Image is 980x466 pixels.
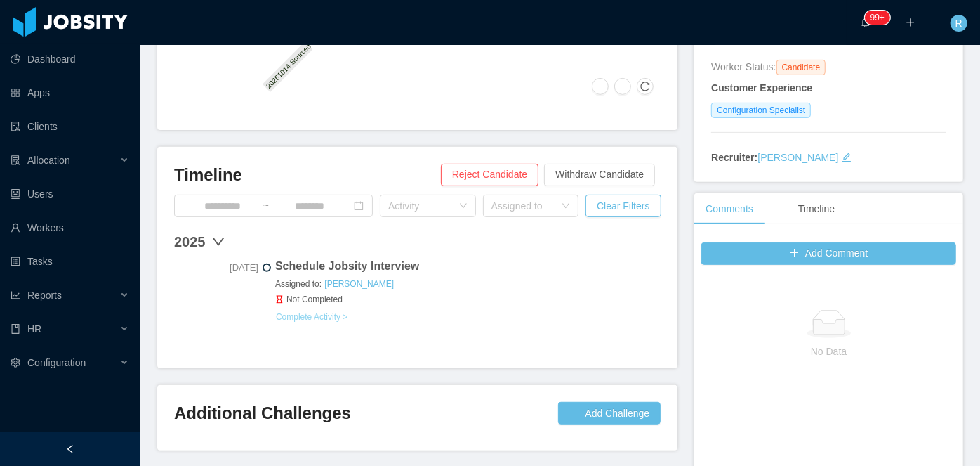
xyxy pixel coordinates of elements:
div: Comments [694,193,764,225]
span: Worker Status: [711,61,776,72]
i: icon: calendar [354,201,364,211]
i: icon: book [11,324,20,334]
div: Assigned to [491,199,555,213]
span: Reports [27,290,62,301]
button: Complete Activity > [275,311,348,323]
button: Reject Candidate [441,164,538,186]
button: icon: plusAdd Challenge [558,402,661,425]
i: icon: setting [11,358,20,368]
p: No Data [713,344,945,359]
a: [PERSON_NAME] [324,278,395,290]
button: Clear Filters [585,195,661,217]
div: Timeline [787,193,846,225]
i: icon: line-chart [11,290,20,300]
button: Zoom In [592,78,609,95]
i: icon: solution [11,155,20,165]
i: icon: hourglass [275,295,284,304]
span: Not Completed [275,293,661,306]
button: icon: plusAdd Comment [701,242,956,265]
span: HR [27,323,41,335]
span: Candidate [776,60,826,75]
span: [DATE] [174,261,258,275]
strong: Recruiter: [711,152,757,163]
a: [PERSON_NAME] [757,152,838,163]
span: Schedule Jobsity Interview [275,258,661,275]
span: Configuration Specialist [711,103,811,118]
a: icon: appstoreApps [11,79,129,107]
button: Reset Zoom [637,78,654,95]
span: Assigned to: [275,278,661,290]
span: Configuration [27,357,86,368]
div: 2025 down [174,231,661,252]
i: icon: bell [861,18,870,27]
span: down [211,235,225,249]
i: icon: plus [906,18,915,27]
a: icon: profileTasks [11,247,129,276]
i: icon: down [459,202,468,212]
h3: Additional Challenges [174,402,552,425]
a: icon: robotUsers [11,180,129,208]
strong: Customer Experience [711,82,812,93]
text: 20251014-Sourced [265,42,312,90]
button: Withdraw Candidate [544,164,655,186]
button: Zoom Out [614,78,631,95]
sup: 264 [865,11,890,25]
a: icon: auditClients [11,112,129,141]
i: icon: down [562,202,570,212]
div: Activity [388,199,452,213]
a: icon: userWorkers [11,214,129,242]
span: Allocation [27,155,70,166]
a: Complete Activity > [275,311,348,322]
span: R [955,15,962,32]
a: icon: pie-chartDashboard [11,45,129,73]
i: icon: edit [842,153,852,162]
h3: Timeline [174,164,441,186]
